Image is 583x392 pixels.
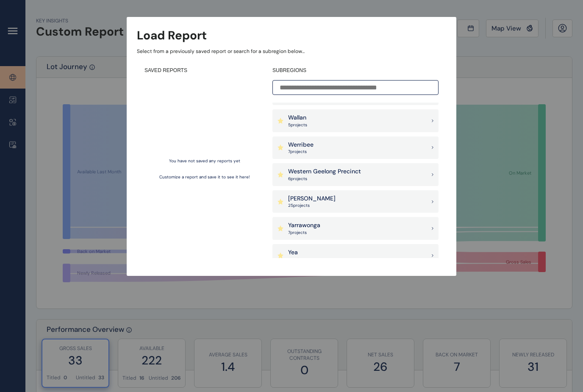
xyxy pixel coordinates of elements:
[288,149,314,155] p: 7 project s
[288,230,320,236] p: 7 project s
[288,141,314,149] p: Werribee
[288,122,307,128] p: 5 project s
[144,67,265,74] h4: SAVED REPORTS
[288,221,320,230] p: Yarrawonga
[288,203,336,209] p: 25 project s
[137,27,207,44] h3: Load Report
[288,257,307,263] p: 2 project s
[288,167,361,176] p: Western Geelong Precinct
[169,158,240,164] p: You have not saved any reports yet
[288,114,307,122] p: Wallan
[159,174,250,180] p: Customize a report and save it to see it here!
[272,67,439,74] h4: SUBREGIONS
[288,176,361,182] p: 6 project s
[288,195,336,203] p: [PERSON_NAME]
[288,248,307,257] p: Yea
[137,48,446,55] p: Select from a previously saved report or search for a subregion below...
